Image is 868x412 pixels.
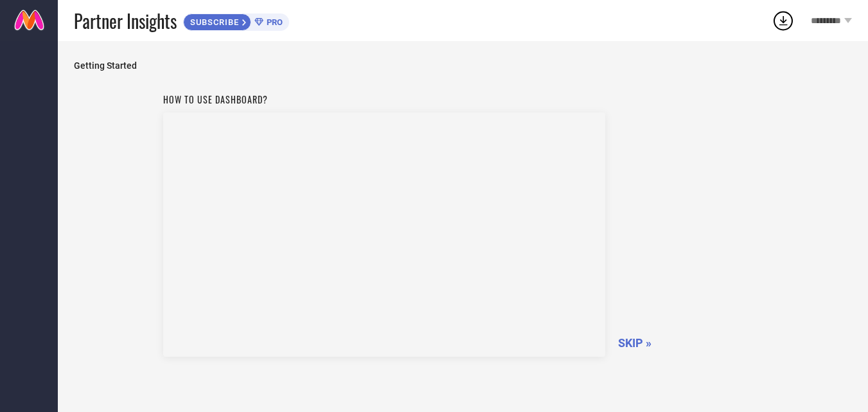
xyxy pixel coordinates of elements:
span: Partner Insights [74,8,177,34]
a: SUBSCRIBEPRO [183,10,289,31]
h1: How to use dashboard? [163,93,605,106]
div: Open download list [772,9,795,32]
iframe: YouTube video player [163,112,605,357]
span: Getting Started [74,60,852,71]
span: SKIP » [618,336,651,350]
span: SUBSCRIBE [184,17,242,27]
span: PRO [263,17,283,27]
